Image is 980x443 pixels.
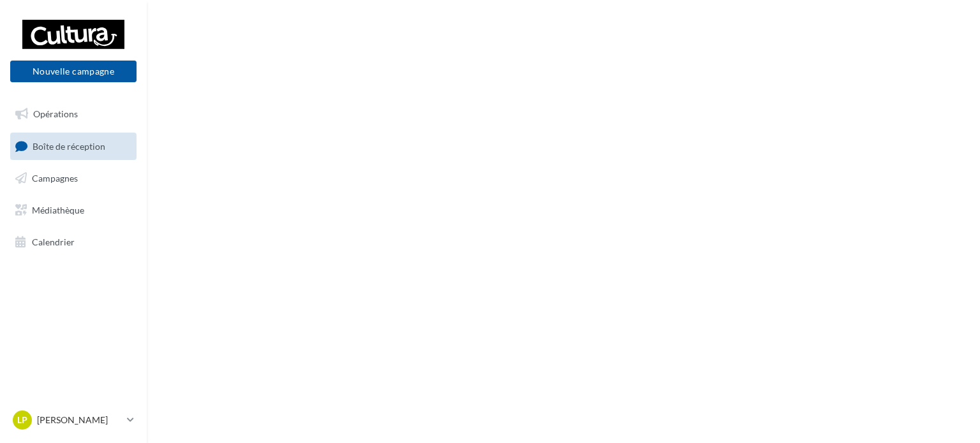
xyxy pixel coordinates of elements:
a: Calendrier [8,229,139,256]
span: Calendrier [32,236,75,247]
a: Campagnes [8,165,139,192]
a: LP [PERSON_NAME] [10,408,137,432]
p: [PERSON_NAME] [37,414,122,426]
span: Boîte de réception [33,140,105,151]
span: LP [17,414,27,426]
a: Médiathèque [8,197,139,224]
a: Opérations [8,101,139,127]
span: Campagnes [32,173,78,184]
button: Nouvelle campagne [10,61,137,82]
span: Opérations [33,108,78,119]
span: Médiathèque [32,205,84,215]
a: Boîte de réception [8,133,139,160]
